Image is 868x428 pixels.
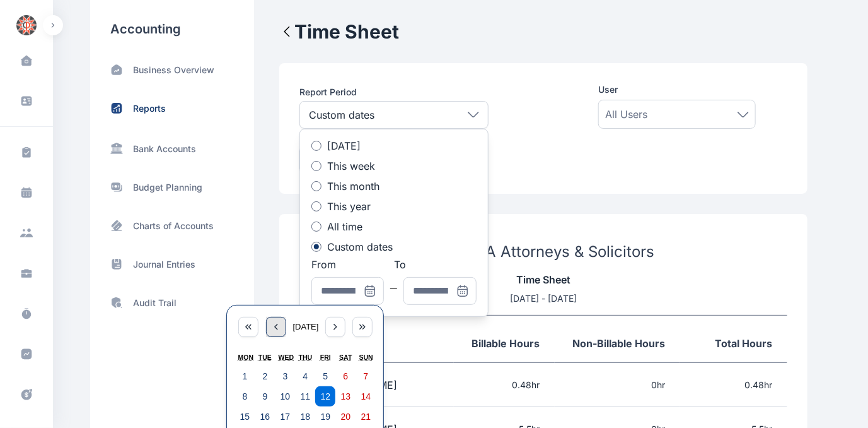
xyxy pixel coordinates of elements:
p: Custom dates [309,110,374,120]
th: Non-Billable Hours [555,316,680,363]
abbr: September 18, 2025 [301,412,311,422]
img: LeftArrow.3c408d31.svg [279,24,294,39]
p: Time Sheet [299,272,787,287]
td: 0 hr [555,363,680,407]
button: September 7, 2025 [356,366,376,386]
button: September 20, 2025 [335,407,356,427]
td: 0.48 hr [680,363,787,407]
p: To [394,259,477,270]
button: [DATE] [293,317,318,337]
a: Charts of Accounts [110,219,234,232]
span: All Users [605,107,647,122]
abbr: September 1, 2025 [243,371,248,381]
abbr: September 2, 2025 [263,371,268,381]
abbr: September 12, 2025 [321,391,331,401]
abbr: September 21, 2025 [361,412,371,422]
button: September 21, 2025 [356,407,376,427]
img: card-pos.ab3033c8.svg [110,219,123,232]
button: September 1, 2025 [234,366,255,386]
span: User [598,83,618,96]
button: September 17, 2025 [275,407,295,427]
p: This week [327,161,375,171]
a: Budget Planning [110,181,234,194]
p: This year [327,201,371,211]
abbr: September 19, 2025 [321,412,331,422]
img: SideBarBankIcon.97256624.svg [110,141,123,155]
img: home-trend-up.185bc2c3.svg [110,63,123,76]
a: Audit Trail [110,296,234,309]
button: September 4, 2025 [295,366,315,386]
p: Business Overview [133,64,214,76]
button: September 15, 2025 [234,407,255,427]
span: [DATE] [293,322,319,331]
p: [DATE] - [DATE] [299,292,787,305]
abbr: September 8, 2025 [243,391,248,401]
abbr: Monday [238,354,254,361]
abbr: Thursday [299,354,313,361]
a: Business Overview [110,63,234,76]
p: All time [327,222,362,232]
p: This month [327,181,379,191]
button: September 13, 2025 [335,386,356,407]
img: moneys.97c8a2cc.svg [110,181,123,194]
img: status-up.570d3177.svg [110,102,123,115]
button: September 6, 2025 [335,366,356,386]
p: From [311,259,394,270]
button: September 8, 2025 [234,386,255,407]
abbr: Friday [320,354,331,361]
td: 0.48 hr [454,363,555,407]
button: September 3, 2025 [275,366,295,386]
p: Budget Planning [133,181,202,194]
abbr: September 10, 2025 [281,391,291,401]
p: Bank Accounts [133,143,196,155]
a: Bank Accounts [110,140,234,155]
a: Journal Entries [110,258,234,271]
img: archive-book.469f2b76.svg [110,258,123,271]
button: September 18, 2025 [295,407,315,427]
abbr: September 3, 2025 [283,371,288,381]
button: September 11, 2025 [295,386,315,407]
p: Custom dates [327,242,393,252]
button: September 14, 2025 [356,386,376,407]
abbr: September 4, 2025 [303,371,308,381]
abbr: September 20, 2025 [341,412,351,422]
abbr: Sunday [359,354,373,361]
p: Audit Trail [133,297,176,309]
abbr: September 9, 2025 [263,391,268,401]
abbr: Wednesday [279,354,294,361]
button: September 10, 2025 [275,386,295,407]
h3: Accounting [110,20,234,38]
h2: Time Sheet [294,20,399,43]
p: Reports [133,102,166,115]
img: shield-search.e37bf0af.svg [110,296,123,309]
button: September 12, 2025 [315,386,335,407]
p: Report Period [299,86,489,98]
h3: PUNUKA Attorneys & Solicitors [299,242,787,262]
abbr: Tuesday [258,354,272,361]
abbr: September 15, 2025 [240,412,250,422]
abbr: September 13, 2025 [341,391,351,401]
button: September 19, 2025 [315,407,335,427]
th: Total Hours [680,316,787,363]
abbr: September 6, 2025 [344,371,349,381]
button: September 16, 2025 [255,407,275,427]
th: Billable Hours [454,316,555,363]
abbr: September 14, 2025 [361,391,371,401]
button: September 2, 2025 [255,366,275,386]
p: Journal Entries [133,258,195,271]
abbr: September 17, 2025 [281,412,291,422]
button: September 9, 2025 [255,386,275,407]
p: [DATE] [327,141,361,151]
abbr: September 11, 2025 [301,391,311,401]
abbr: September 7, 2025 [363,371,368,381]
abbr: Saturday [339,354,352,361]
p: Charts of Accounts [133,220,214,232]
a: Reports [110,102,234,115]
abbr: September 16, 2025 [260,412,270,422]
abbr: September 5, 2025 [323,371,328,381]
button: September 5, 2025 [315,366,335,386]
